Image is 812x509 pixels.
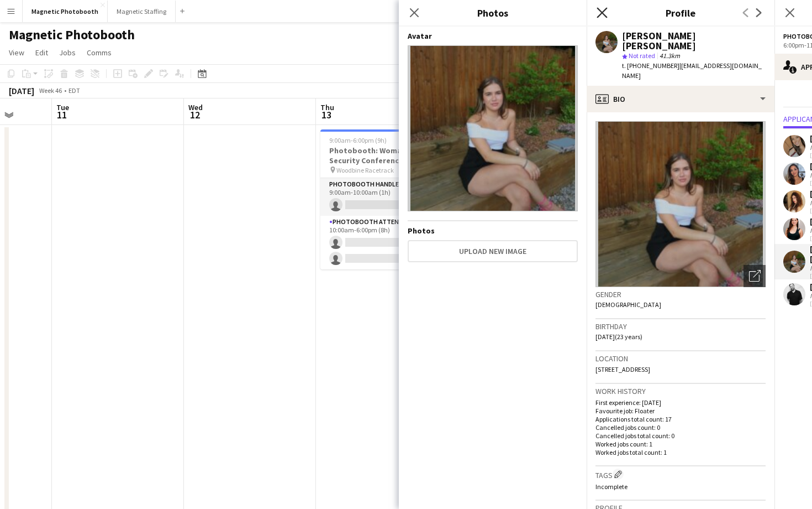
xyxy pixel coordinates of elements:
button: Upload new image [408,240,578,262]
span: Week 46 [36,86,64,95]
span: View [9,48,24,58]
app-job-card: 9:00am-6:00pm (9h)0/3Photobooth: Woman in Security Conference Woodbine Racetrack2 RolesPhotobooth... [320,129,444,269]
span: Woodbine Racetrack [336,166,394,174]
p: Worked jobs count: 1 [595,440,766,448]
app-card-role: Photobooth Attendant0/210:00am-6:00pm (8h) [320,216,444,269]
button: Magnetic Photobooth [23,1,108,22]
div: Bio [587,86,774,112]
a: Edit [31,45,52,60]
span: Not rated [629,51,655,60]
h3: Location [595,354,766,363]
img: Crew avatar or photo [595,121,766,287]
span: Jobs [59,48,76,58]
p: First experience: [DATE] [595,398,766,407]
h4: Avatar [408,31,578,41]
app-card-role: Photobooth Handler Pick-Up/Drop-Off0/19:00am-10:00am (1h) [320,178,444,216]
h3: Profile [587,6,774,20]
h3: Tags [595,469,766,480]
span: Wed [188,102,203,112]
button: Magnetic Staffing [108,1,176,22]
h3: Photos [399,6,587,20]
h1: Magnetic Photobooth [9,27,135,43]
div: [PERSON_NAME] [PERSON_NAME] [622,31,766,51]
span: Edit [35,48,48,58]
span: t. [PHONE_NUMBER] [622,61,679,70]
p: Incomplete [595,482,766,491]
span: [DATE] (23 years) [595,333,642,341]
span: Thu [320,102,334,112]
span: Comms [87,48,112,58]
span: 12 [187,108,203,121]
a: Jobs [55,45,80,60]
a: Comms [82,45,116,60]
div: [DATE] [9,85,34,96]
p: Cancelled jobs count: 0 [595,423,766,432]
span: [DEMOGRAPHIC_DATA] [595,300,661,309]
p: Cancelled jobs total count: 0 [595,432,766,440]
span: 11 [55,108,69,121]
p: Worked jobs total count: 1 [595,448,766,456]
img: Crew avatar [408,45,578,211]
span: | [EMAIL_ADDRESS][DOMAIN_NAME] [622,61,762,80]
p: Favourite job: Floater [595,407,766,415]
span: 13 [319,108,334,121]
h3: Photobooth: Woman in Security Conference [320,146,444,165]
a: View [4,45,29,60]
span: [STREET_ADDRESS] [595,365,650,373]
p: Applications total count: 17 [595,415,766,423]
span: Tue [56,102,69,112]
h3: Work history [595,386,766,396]
h3: Birthday [595,321,766,331]
span: 9:00am-6:00pm (9h) [329,136,387,144]
div: Open photos pop-in [744,265,766,287]
h3: Gender [595,289,766,299]
h4: Photos [408,226,578,236]
div: EDT [68,86,80,95]
span: 41.3km [657,51,682,60]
